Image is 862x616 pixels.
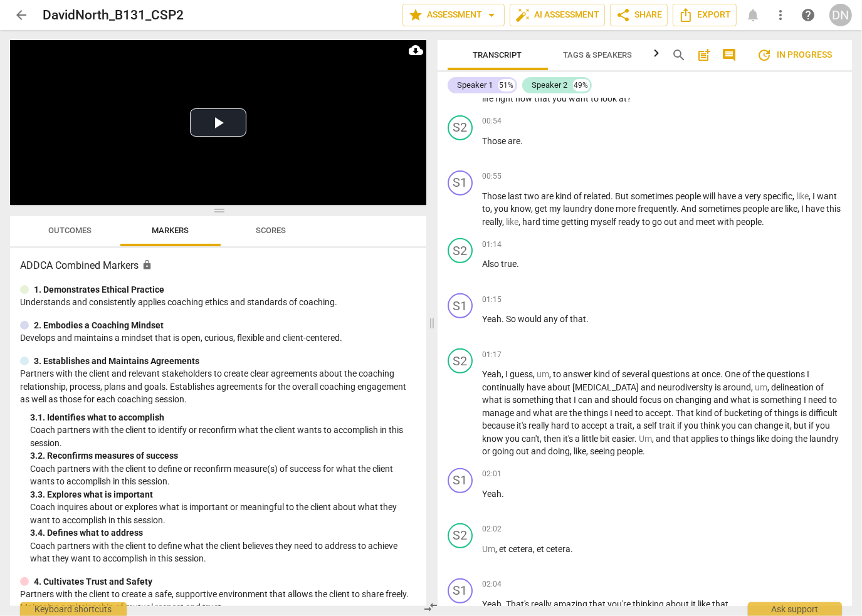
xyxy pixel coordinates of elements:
[673,4,737,26] button: Export
[483,171,502,182] span: 00:55
[797,191,809,201] span: Filler word
[591,93,601,103] span: to
[521,136,523,146] span: .
[532,446,549,456] span: and
[584,191,611,201] span: related
[495,204,511,214] span: you
[556,191,574,201] span: kind
[731,434,757,444] span: things
[725,408,765,418] span: bucketing
[516,93,535,103] span: now
[591,217,619,227] span: myself
[755,382,768,392] span: Filler word
[564,204,595,214] span: laundry
[513,395,556,405] span: something
[611,191,616,201] span: .
[564,369,594,379] span: answer
[722,420,738,431] span: you
[772,382,816,392] span: delineation
[677,204,681,214] span: .
[30,424,416,449] p: Coach partners with the client to identify or reconfirm what the client wants to accomplish in th...
[793,191,797,201] span: ,
[509,544,533,554] span: cetera
[152,226,189,235] span: Markers
[738,191,745,201] span: a
[641,382,658,392] span: and
[502,259,517,269] span: true
[448,468,473,493] div: Change speaker
[610,420,617,431] span: a
[515,8,530,23] span: auto_fix_high
[483,469,502,479] span: 02:01
[483,217,503,227] span: really
[653,434,656,444] span: ,
[544,434,564,444] span: then
[20,331,416,345] p: Develops and maintains a mindset that is open, curious, flexible and client-centered.
[591,446,618,456] span: seeing
[544,314,560,324] span: any
[49,226,92,235] span: Outcomes
[493,446,517,456] span: going
[532,599,554,609] span: really
[517,446,532,456] span: out
[502,314,507,324] span: .
[517,259,520,269] span: .
[498,79,515,91] div: 51%
[637,420,644,431] span: a
[612,434,635,444] span: easier
[595,395,612,405] span: and
[619,93,628,103] span: at
[483,191,508,201] span: Those
[569,93,591,103] span: want
[507,217,519,227] span: Filler word
[483,524,502,535] span: 02:02
[579,395,595,405] span: can
[678,420,685,431] span: if
[448,348,473,373] div: Change speaker
[142,259,152,270] span: Assessment is enabled for this document. The competency model is locked and follows the assessmen...
[483,579,502,590] span: 02:04
[755,420,786,431] span: change
[537,369,550,379] span: Filler word
[757,48,832,63] span: In progress
[500,544,509,554] span: et
[502,599,507,609] span: .
[532,204,535,214] span: ,
[554,599,590,609] span: amazing
[601,434,612,444] span: bit
[797,4,819,26] a: Help
[765,408,775,418] span: of
[676,191,703,201] span: people
[722,48,737,63] span: comment
[669,45,689,65] button: Search
[745,191,764,201] span: very
[681,204,699,214] span: And
[714,395,731,405] span: and
[483,599,502,609] span: Yeah
[408,8,423,23] span: star
[618,446,643,456] span: people
[30,540,416,565] p: Coach partners with the client to define what the client believes they need to address to achieve...
[554,369,564,379] span: to
[829,395,838,405] span: to
[533,369,537,379] span: ,
[570,446,574,456] span: ,
[672,408,676,418] span: .
[43,8,184,23] h2: DavidNorth_B131_CSP2
[483,239,502,250] span: 01:14
[813,191,817,201] span: I
[502,489,505,499] span: .
[30,488,416,501] div: 3. 3. Explores what is important
[809,395,829,405] span: need
[764,191,793,201] span: specific
[515,8,599,23] span: AI Assessment
[827,204,841,214] span: this
[747,43,842,68] button: Review is in progress
[30,526,416,540] div: 3. 4. Defines what to address
[635,434,639,444] span: .
[801,408,809,418] span: is
[30,411,416,424] div: 3. 1. Identifies what to accomplish
[612,369,623,379] span: of
[639,434,653,444] span: Filler word
[570,314,587,324] span: that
